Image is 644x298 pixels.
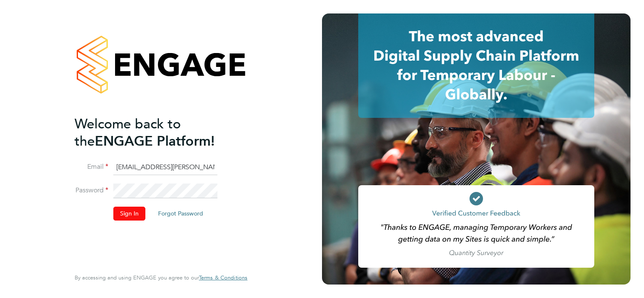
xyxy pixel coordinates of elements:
[75,186,108,195] label: Password
[151,207,210,220] button: Forgot Password
[75,115,239,150] h2: ENGAGE Platform!
[75,116,181,149] span: Welcome back to the
[199,274,247,281] a: Terms & Conditions
[75,274,247,281] span: By accessing and using ENGAGE you agree to our
[113,207,145,220] button: Sign In
[75,162,108,171] label: Email
[113,160,217,175] input: Enter your work email...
